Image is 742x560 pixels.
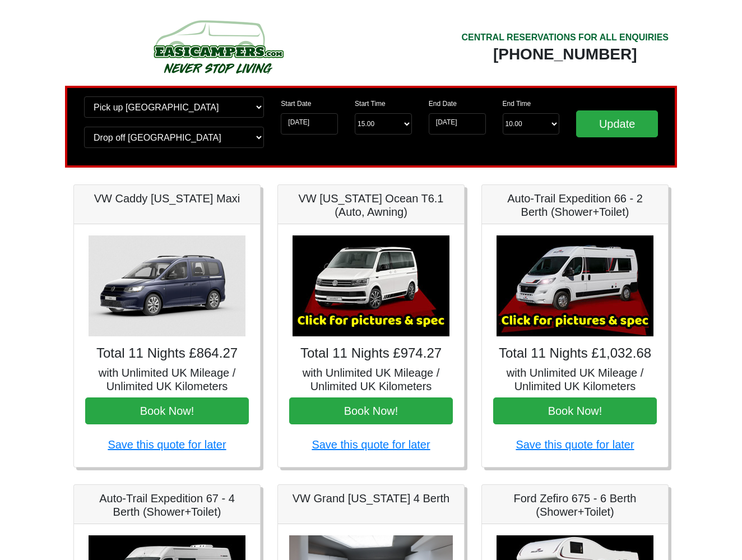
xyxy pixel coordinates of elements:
img: VW California Ocean T6.1 (Auto, Awning) [293,235,449,336]
button: Book Now! [493,397,657,424]
h5: with Unlimited UK Mileage / Unlimited UK Kilometers [289,366,453,393]
label: End Date [429,99,457,109]
h4: Total 11 Nights £1,032.68 [493,345,657,362]
h5: VW Caddy [US_STATE] Maxi [85,192,249,205]
h4: Total 11 Nights £864.27 [85,345,249,362]
img: campers-checkout-logo.png [112,16,324,77]
a: Save this quote for later [108,438,226,451]
img: VW Caddy California Maxi [89,235,245,336]
input: Start Date [281,113,338,135]
label: Start Date [281,99,311,109]
input: Return Date [429,113,486,135]
a: Save this quote for later [312,438,430,451]
h5: VW [US_STATE] Ocean T6.1 (Auto, Awning) [289,192,453,219]
button: Book Now! [289,397,453,424]
h5: Auto-Trail Expedition 67 - 4 Berth (Shower+Toilet) [85,492,249,519]
button: Book Now! [85,397,249,424]
h4: Total 11 Nights £974.27 [289,345,453,362]
input: Update [576,110,658,137]
img: Auto-Trail Expedition 66 - 2 Berth (Shower+Toilet) [497,235,653,336]
h5: VW Grand [US_STATE] 4 Berth [289,492,453,505]
label: End Time [503,99,531,109]
h5: Ford Zefiro 675 - 6 Berth (Shower+Toilet) [493,492,657,519]
a: Save this quote for later [516,438,634,451]
h5: with Unlimited UK Mileage / Unlimited UK Kilometers [85,366,249,393]
h5: Auto-Trail Expedition 66 - 2 Berth (Shower+Toilet) [493,192,657,219]
div: [PHONE_NUMBER] [461,44,669,64]
h5: with Unlimited UK Mileage / Unlimited UK Kilometers [493,366,657,393]
label: Start Time [355,99,386,109]
div: CENTRAL RESERVATIONS FOR ALL ENQUIRIES [461,31,669,44]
